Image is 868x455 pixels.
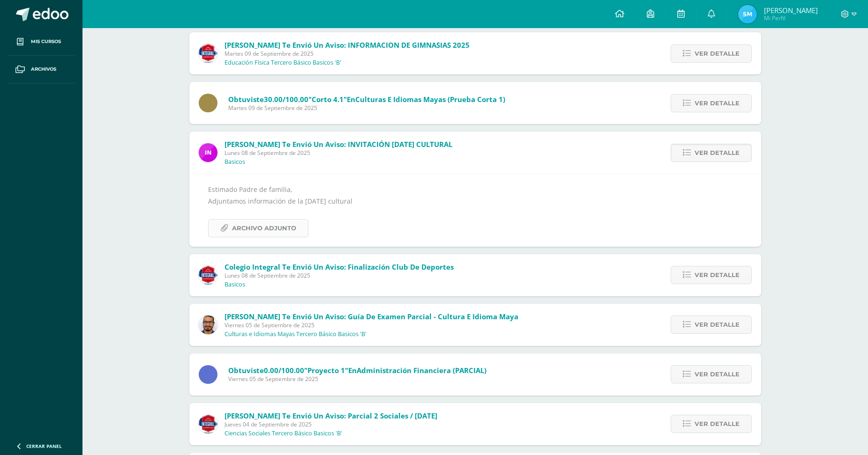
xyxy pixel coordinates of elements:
span: Obtuviste en [228,95,505,104]
span: [PERSON_NAME] te envió un aviso: Parcial 2 sociales / [DATE] [224,411,437,420]
span: "proyecto 1" [304,366,348,375]
span: Ver detalle [695,266,740,284]
span: Viernes 05 de Septiembre de 2025 [224,321,518,329]
span: "Corto 4.1" [308,95,347,104]
span: Lunes 08 de Septiembre de 2025 [224,272,454,279]
span: Mi Perfil [764,14,818,22]
span: Archivo Adjunto [232,220,296,237]
span: [PERSON_NAME] te envió un aviso: INFORMACION DE GIMNASIAS 2025 [224,40,470,50]
span: Archivos [31,66,56,73]
p: Ciencias Sociales Tercero Básico Basicos 'B' [224,430,342,437]
span: 30.00/100.00 [264,95,308,104]
span: Colegio Integral te envió un aviso: Finalización Club de Deportes [224,262,454,272]
img: ef34ee16907c8215cd1846037ce38107.png [199,316,217,334]
span: Mis cursos [31,38,61,45]
span: Cerrar panel [26,443,62,449]
p: Culturas e Idiomas Mayas Tercero Básico Basicos 'B' [224,330,367,338]
span: [PERSON_NAME] [764,6,818,15]
span: 0.00/100.00 [264,366,304,375]
a: Mis cursos [7,28,75,56]
div: Estimado Padre de familia, Adjuntamos información de la [DATE] cultural [208,183,742,237]
span: Jueves 04 de Septiembre de 2025 [224,420,437,428]
a: Archivo Adjunto [208,219,308,237]
span: [PERSON_NAME] te envió un aviso: Guía de examen parcial - Cultura e idioma maya [224,312,518,321]
img: 3d8ecf278a7f74c562a74fe44b321cd5.png [199,266,217,285]
span: Lunes 08 de Septiembre de 2025 [224,149,452,157]
span: Ver detalle [695,45,740,62]
span: Ver detalle [695,316,740,333]
span: Martes 09 de Septiembre de 2025 [224,50,470,58]
span: Administración Financiera (PARCIAL) [357,366,486,375]
img: 4983f1b0d85004034e19fe0b05bc45ec.png [199,415,217,433]
span: Culturas e Idiomas Mayas (Prueba corta 1) [355,95,505,104]
span: Ver detalle [695,144,740,161]
img: 49dcc5f07bc63dd4e845f3f2a9293567.png [199,143,217,162]
p: Educación Física Tercero Básico Basicos 'B' [224,59,341,66]
span: Ver detalle [695,366,740,383]
a: Archivos [7,56,75,83]
p: Basicos [224,281,245,288]
img: 7d9fef2686db4f4462c1df3dacd9a05d.png [738,5,757,23]
span: Ver detalle [695,415,740,433]
img: 805d0fc3735f832b0a145cc0fd8c7d46.png [199,44,217,63]
p: Basicos [224,158,245,166]
span: Martes 09 de Septiembre de 2025 [228,104,505,112]
span: Obtuviste en [228,366,486,375]
span: [PERSON_NAME] te envió un aviso: INVITACIÓN [DATE] CULTURAL [224,139,452,149]
span: Viernes 05 de Septiembre de 2025 [228,375,486,383]
span: Ver detalle [695,95,740,112]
